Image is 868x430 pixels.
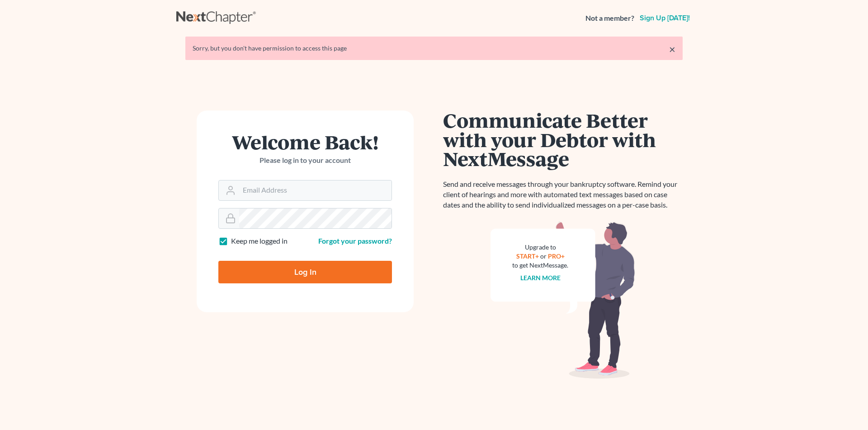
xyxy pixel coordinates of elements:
div: to get NextMessage. [512,261,568,270]
h1: Welcome Back! [218,132,392,152]
h1: Communicate Better with your Debtor with NextMessage [443,111,683,168]
strong: Not a member? [585,13,634,23]
img: nextmessage_bg-59042aed3d76b12b5cd301f8e5b87938c9018125f34e5fa2b7a6b67550977c72.svg [491,221,635,379]
input: Log In [218,261,392,283]
a: Sign up [DATE]! [638,14,692,22]
input: Email Address [239,180,392,200]
label: Keep me logged in [231,236,288,246]
a: PRO+ [548,252,565,260]
a: Learn more [520,274,561,282]
div: Sorry, but you don't have permission to access this page [193,44,675,53]
a: × [669,44,675,55]
a: START+ [516,252,539,260]
span: or [540,252,547,260]
div: Upgrade to [512,243,568,252]
p: Please log in to your account [218,155,392,166]
p: Send and receive messages through your bankruptcy software. Remind your client of hearings and mo... [443,179,683,210]
a: Forgot your password? [318,236,392,245]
